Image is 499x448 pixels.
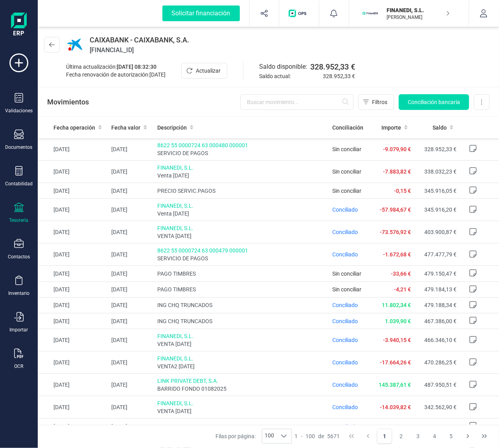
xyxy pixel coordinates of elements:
[38,243,108,266] td: [DATE]
[377,429,392,444] button: Page 1
[332,302,358,308] span: Conciliado
[66,71,166,79] div: Fecha renovación de autorización:
[157,187,326,195] span: PRECIO SERVIC.PAGOS
[157,210,326,218] span: Venta [DATE]
[90,46,490,55] span: [FINANCIAL_ID]
[5,108,33,114] div: Validaciones
[332,188,361,194] span: Sin conciliar
[8,254,30,260] div: Contactos
[6,144,33,150] div: Documentos
[408,98,460,106] span: Conciliación bancaria
[414,329,460,351] td: 466.346,10 €
[10,327,28,333] div: Importar
[157,317,326,325] span: ING CHQ TRUNCADOS
[157,254,326,262] span: SERVICIO DE PAGOS
[332,423,358,430] span: Conciliado
[117,64,157,70] span: [DATE] 08:32:30
[414,374,460,396] td: 487.950,51 €
[181,63,227,79] button: Actualizar
[394,423,411,430] span: -1,20 €
[157,270,326,278] span: PAGO TIMBRES
[394,188,411,194] span: -0,15 €
[383,168,411,175] span: -7.883,82 €
[157,340,326,348] span: VENTA [DATE]
[380,359,411,366] span: -17.664,26 €
[38,183,108,199] td: [DATE]
[383,146,411,152] span: -9.079,90 €
[332,168,361,175] span: Sin conciliar
[332,318,358,324] span: Conciliado
[414,297,460,313] td: 479.188,34 €
[108,313,154,329] td: [DATE]
[259,72,320,80] span: Saldo actual:
[108,419,154,434] td: [DATE]
[387,14,450,20] p: [PERSON_NAME]
[38,297,108,313] td: [DATE]
[66,63,166,71] div: Última actualización:
[332,207,358,213] span: Conciliado
[196,67,221,75] span: Actualizar
[414,282,460,297] td: 479.184,13 €
[383,337,411,343] span: -3.940,15 €
[157,301,326,309] span: ING CHQ TRUNCADOS
[319,432,324,440] span: de
[108,396,154,419] td: [DATE]
[414,221,460,243] td: 403.900,87 €
[38,221,108,243] td: [DATE]
[38,329,108,351] td: [DATE]
[332,124,363,132] span: Conciliación
[47,97,89,108] p: Movimientos
[111,124,140,132] span: Fecha valor
[380,404,411,410] span: -14.039,82 €
[38,161,108,183] td: [DATE]
[157,141,326,149] span: 8622 55 0000724 63 000480 000001
[157,164,326,172] span: FINANEDI, S.L.
[90,35,490,46] span: CAIXABANK - CAIXABANK, S.A.
[157,377,326,385] span: LINK PRIVATE DEBT, S.A.
[240,94,354,110] input: Buscar movimiento...
[332,337,358,343] span: Conciliado
[332,404,358,410] span: Conciliado
[157,124,187,132] span: Descripción
[399,94,469,110] button: Conciliación bancaria
[8,290,29,296] div: Inventario
[332,382,358,388] span: Conciliado
[157,224,326,232] span: FINANEDI, S.L.
[444,429,458,444] button: Page 5
[157,407,326,415] span: VENTA [DATE]
[382,302,411,308] span: 11.802,34 €
[157,362,326,370] span: VENTA2 [DATE]
[414,199,460,221] td: 345.916,20 €
[380,229,411,235] span: -73.576,92 €
[108,266,154,282] td: [DATE]
[108,243,154,266] td: [DATE]
[433,124,447,132] span: Saldo
[427,429,442,444] button: Page 4
[157,247,326,254] span: 8622 55 0000724 63 000479 000001
[38,138,108,161] td: [DATE]
[380,207,411,213] span: -57.984,67 €
[157,355,326,362] span: FINANEDI, S.L.
[38,199,108,221] td: [DATE]
[332,229,358,235] span: Conciliado
[157,202,326,210] span: FINANEDI, S.L.
[394,429,409,444] button: Page 2
[358,94,394,110] button: Filtros
[359,1,459,26] button: FIFINANEDI, S.L.[PERSON_NAME]
[108,297,154,313] td: [DATE]
[332,146,361,152] span: Sin conciliar
[53,124,95,132] span: Fecha operación
[394,286,411,293] span: -4,21 €
[215,429,292,444] div: Filas por página:
[387,6,450,14] p: FINANEDI, S.L.
[38,282,108,297] td: [DATE]
[157,422,326,430] span: PRECIO SERVIC.PAGOS
[332,251,358,258] span: Conciliado
[157,285,326,293] span: PAGO TIMBRES
[361,429,376,444] button: Previous Page
[38,374,108,396] td: [DATE]
[414,266,460,282] td: 479.150,47 €
[372,98,387,106] span: Filtros
[38,313,108,329] td: [DATE]
[15,363,24,369] div: OCR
